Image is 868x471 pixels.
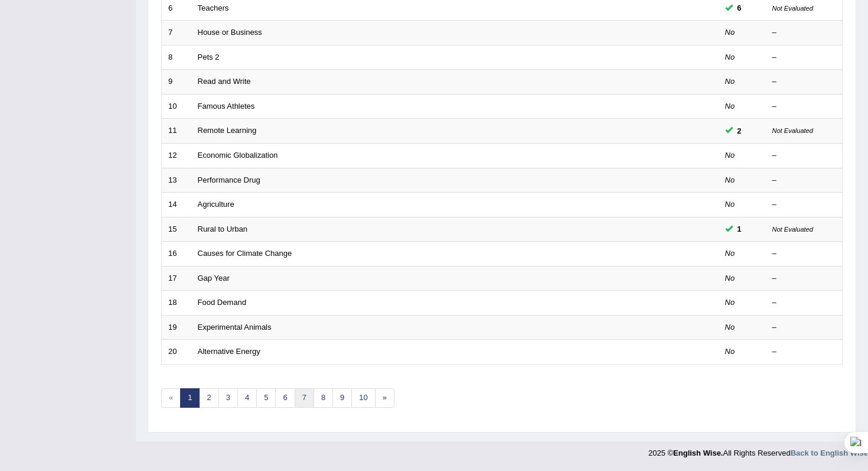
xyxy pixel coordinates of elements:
div: – [772,52,836,63]
a: 1 [180,388,200,408]
div: – [772,199,836,210]
td: 7 [162,21,191,46]
td: 13 [162,168,191,193]
a: Back to English Wise [791,449,868,457]
a: Performance Drug [198,176,260,184]
td: 12 [162,143,191,168]
em: No [725,298,735,307]
a: 10 [351,388,375,408]
a: Remote Learning [198,126,257,135]
a: 9 [332,388,352,408]
div: – [772,346,836,358]
a: 3 [218,388,238,408]
a: Alternative Energy [198,347,260,356]
em: No [725,200,735,209]
small: Not Evaluated [772,127,813,134]
a: 8 [314,388,333,408]
div: – [772,297,836,308]
a: House or Business [198,28,262,37]
a: » [375,388,394,408]
td: 11 [162,119,191,144]
em: No [725,28,735,37]
a: Causes for Climate Change [198,249,292,258]
span: You can still take this question [733,125,746,137]
div: – [772,322,836,333]
em: No [725,274,735,282]
div: – [772,150,836,161]
a: Economic Globalization [198,151,278,160]
span: You can still take this question [733,223,746,235]
em: No [725,249,735,258]
a: 5 [256,388,276,408]
a: 7 [295,388,314,408]
a: Rural to Urban [198,225,248,233]
em: No [725,176,735,184]
a: Experimental Animals [198,323,272,332]
td: 9 [162,70,191,95]
a: Famous Athletes [198,102,255,111]
td: 8 [162,45,191,70]
div: – [772,248,836,259]
td: 16 [162,242,191,267]
div: – [772,101,836,112]
div: – [772,76,836,87]
em: No [725,53,735,61]
em: No [725,102,735,111]
span: « [161,388,181,408]
div: 2025 © All Rights Reserved [648,441,868,459]
a: Gap Year [198,274,230,282]
strong: English Wise. [673,449,723,457]
span: You can still take this question [733,2,746,14]
a: 4 [237,388,257,408]
td: 18 [162,291,191,316]
div: – [772,175,836,186]
td: 15 [162,217,191,242]
em: No [725,347,735,356]
td: 19 [162,315,191,340]
em: No [725,151,735,160]
td: 17 [162,266,191,291]
a: Agriculture [198,200,234,209]
em: No [725,323,735,332]
div: – [772,273,836,284]
em: No [725,77,735,86]
a: Pets 2 [198,53,220,61]
a: 2 [199,388,218,408]
td: 14 [162,193,191,217]
div: – [772,27,836,38]
td: 10 [162,94,191,119]
td: 20 [162,340,191,365]
a: Food Demand [198,298,246,307]
a: Teachers [198,4,229,12]
a: 6 [275,388,295,408]
a: Read and Write [198,77,251,86]
small: Not Evaluated [772,5,813,12]
small: Not Evaluated [772,226,813,233]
